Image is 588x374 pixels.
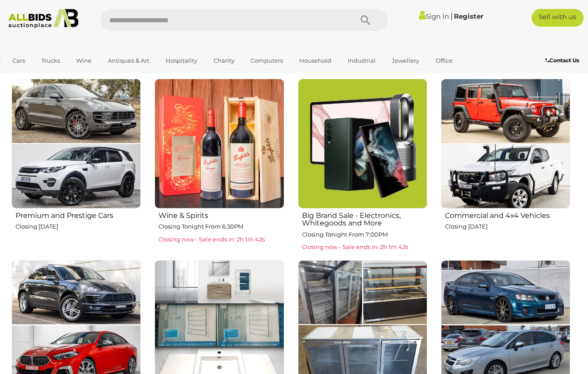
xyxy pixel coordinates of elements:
[41,68,116,83] a: [GEOGRAPHIC_DATA]
[4,9,83,28] img: Allbids.com.au
[445,209,570,220] h2: Commercial and 4x4 Vehicles
[545,56,581,65] a: Contact Us
[36,53,66,68] a: Trucks
[155,79,284,208] img: Wine & Spirits
[70,53,97,68] a: Wine
[159,236,265,243] span: Closing now - Sale ends in: 2h 1m 42s
[208,53,240,68] a: Charity
[7,68,36,83] a: Sports
[430,53,458,68] a: Office
[102,53,155,68] a: Antiques & Art
[7,53,31,68] a: Cars
[302,243,408,250] span: Closing now - Sale ends in: 2h 1m 42s
[450,11,453,21] span: |
[160,53,203,68] a: Hospitality
[386,53,425,68] a: Jewellery
[302,209,427,227] h2: Big Brand Sale - Electronics, Whitegoods and More
[298,78,427,253] a: Big Brand Sale - Electronics, Whitegoods and More Closing Tonight From 7:00PM Closing now - Sale ...
[441,78,570,253] a: Commercial and 4x4 Vehicles Closing [DATE]
[302,229,427,240] p: Closing Tonight From 7:00PM
[445,221,570,232] p: Closing [DATE]
[12,79,141,208] img: Premium and Prestige Cars
[16,209,141,220] h2: Premium and Prestige Cars
[245,53,289,68] a: Computers
[532,9,584,27] a: Sell with us
[454,12,483,20] a: Register
[419,12,449,20] a: Sign In
[154,78,284,253] a: Wine & Spirits Closing Tonight From 6:30PM Closing now - Sale ends in: 2h 1m 42s
[159,209,284,220] h2: Wine & Spirits
[294,53,337,68] a: Household
[545,57,579,64] b: Contact Us
[16,221,141,232] p: Closing [DATE]
[441,79,570,208] img: Commercial and 4x4 Vehicles
[11,78,141,253] a: Premium and Prestige Cars Closing [DATE]
[159,221,284,232] p: Closing Tonight From 6:30PM
[298,79,427,208] img: Big Brand Sale - Electronics, Whitegoods and More
[342,53,381,68] a: Industrial
[343,9,388,31] button: Search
